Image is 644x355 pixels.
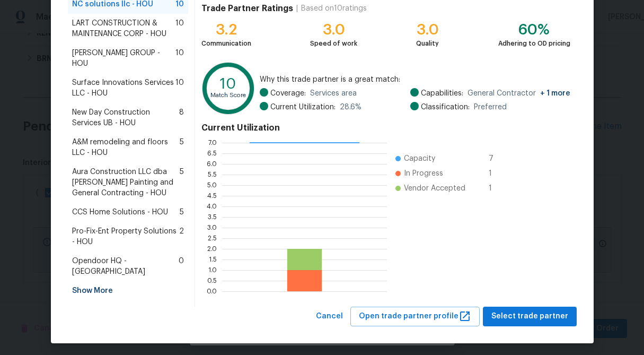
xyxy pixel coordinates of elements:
[207,193,217,199] text: 4.5
[489,153,506,164] span: 7
[207,203,217,210] text: 4.0
[489,168,506,179] span: 1
[72,256,179,277] span: Opendoor HQ - [GEOGRAPHIC_DATA]
[467,88,570,99] span: General Contractor
[293,3,301,14] div: |
[416,24,439,35] div: 3.0
[260,74,570,85] span: Why this trade partner is a great match:
[207,182,217,188] text: 5.0
[207,246,217,252] text: 2.0
[72,107,180,128] span: New Day Construction Services UB - HOU
[180,167,184,198] span: 5
[404,153,435,164] span: Capacity
[310,88,357,99] span: Services area
[350,307,480,326] button: Open trade partner profile
[72,48,176,69] span: [PERSON_NAME] GROUP - HOU
[201,3,293,14] h4: Trade Partner Ratings
[312,307,347,326] button: Cancel
[207,278,217,284] text: 0.5
[474,102,507,112] span: Preferred
[175,18,184,39] span: 10
[208,140,217,146] text: 7.0
[498,38,570,49] div: Adhering to OD pricing
[491,310,568,323] span: Select trade partner
[180,137,184,158] span: 5
[207,288,217,295] text: 0.0
[201,24,251,35] div: 3.2
[207,150,217,157] text: 6.5
[72,137,180,158] span: A&M remodeling and floors LLC - HOU
[179,256,184,277] span: 0
[72,207,168,218] span: CCS Home Solutions - HOU
[301,3,367,14] div: Based on 10 ratings
[421,102,470,112] span: Classification:
[489,183,506,194] span: 1
[421,88,463,99] span: Capabilities:
[220,76,237,91] text: 10
[201,123,570,133] h4: Current Utilization
[68,281,189,300] div: Show More
[209,256,217,263] text: 1.5
[498,24,570,35] div: 60%
[208,267,217,273] text: 1.0
[72,226,180,247] span: Pro-Fix-Ent Property Solutions - HOU
[179,226,184,247] span: 2
[201,38,251,49] div: Communication
[180,207,184,218] span: 5
[270,88,306,99] span: Coverage:
[211,92,246,98] text: Match Score
[404,183,465,194] span: Vendor Accepted
[208,171,217,178] text: 5.5
[72,18,176,39] span: LART CONSTRUCTION & MAINTENANCE CORP - HOU
[207,161,217,167] text: 6.0
[72,77,176,99] span: Surface Innovations Services LLC - HOU
[208,214,217,220] text: 3.5
[207,224,217,231] text: 3.0
[316,310,343,323] span: Cancel
[416,38,439,49] div: Quality
[404,168,443,179] span: In Progress
[72,167,180,198] span: Aura Construction LLC dba [PERSON_NAME] Painting and General Contracting - HOU
[540,90,570,97] span: + 1 more
[483,307,577,326] button: Select trade partner
[175,48,184,69] span: 10
[310,24,357,35] div: 3.0
[175,77,184,99] span: 10
[270,102,336,112] span: Current Utilization:
[179,107,184,128] span: 8
[208,235,217,241] text: 2.5
[340,102,361,112] span: 28.6 %
[359,310,471,323] span: Open trade partner profile
[310,38,357,49] div: Speed of work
